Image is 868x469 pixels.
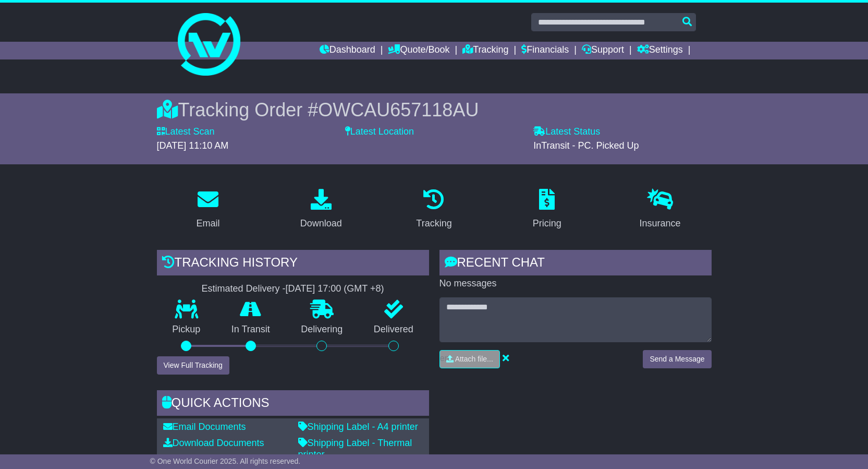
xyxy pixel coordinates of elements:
[640,217,681,231] div: Insurance
[157,390,429,418] div: Quick Actions
[533,126,600,138] label: Latest Status
[388,42,449,59] a: Quote/Book
[189,185,226,234] a: Email
[637,42,683,59] a: Settings
[157,140,229,151] span: [DATE] 11:10 AM
[298,438,412,460] a: Shipping Label - Thermal printer
[286,324,359,335] p: Delivering
[216,324,286,335] p: In Transit
[582,42,624,59] a: Support
[298,422,418,432] a: Shipping Label - A4 printer
[462,42,508,59] a: Tracking
[358,324,429,335] p: Delivered
[633,185,688,234] a: Insurance
[318,99,479,121] span: OWCAU657118AU
[409,185,458,234] a: Tracking
[320,42,375,59] a: Dashboard
[533,140,639,151] span: InTransit - PC. Picked Up
[643,350,711,368] button: Send a Message
[294,185,349,234] a: Download
[157,250,429,278] div: Tracking history
[163,422,246,432] a: Email Documents
[157,126,215,138] label: Latest Scan
[526,185,568,234] a: Pricing
[150,457,301,465] span: © One World Courier 2025. All rights reserved.
[345,126,414,138] label: Latest Location
[157,283,429,295] div: Estimated Delivery -
[439,278,712,290] p: No messages
[439,250,712,278] div: RECENT CHAT
[157,356,229,375] button: View Full Tracking
[163,438,264,448] a: Download Documents
[157,99,712,121] div: Tracking Order #
[521,42,569,59] a: Financials
[157,324,216,335] p: Pickup
[286,283,384,295] div: [DATE] 17:00 (GMT +8)
[416,217,451,231] div: Tracking
[196,217,219,231] div: Email
[533,217,561,231] div: Pricing
[300,217,342,231] div: Download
